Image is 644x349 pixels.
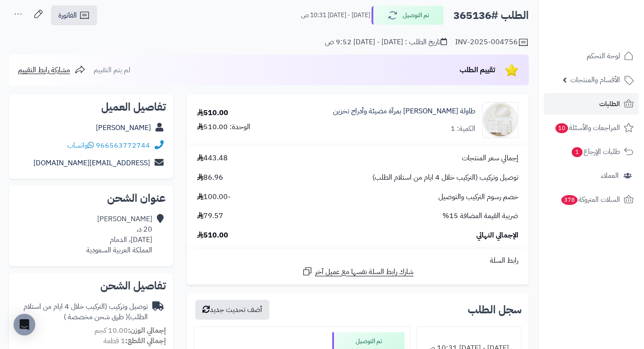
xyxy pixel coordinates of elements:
span: ( طرق شحن مخصصة ) [64,312,128,322]
a: طاولة [PERSON_NAME] بمرآة مضيئة وأدراج تخزين [333,106,475,116]
h2: تفاصيل العميل [16,102,166,112]
a: العملاء [544,165,639,186]
span: الإجمالي النهائي [476,230,518,241]
a: السلات المتروكة378 [544,189,639,210]
a: مشاركة رابط التقييم [18,65,85,75]
div: INV-2025-004756 [455,37,529,48]
div: توصيل وتركيب (التركيب خلال 4 ايام من استلام الطلب) [16,302,148,322]
span: تقييم الطلب [460,65,495,75]
span: 86.96 [197,172,223,183]
span: لم يتم التقييم [94,65,130,75]
span: مشاركة رابط التقييم [18,65,70,75]
a: [EMAIL_ADDRESS][DOMAIN_NAME] [33,158,150,168]
span: المراجعات والأسئلة [555,121,620,134]
h2: عنوان الشحن [16,193,166,204]
span: توصيل وتركيب (التركيب خلال 4 ايام من استلام الطلب) [372,172,518,183]
a: واتساب [67,140,94,151]
small: 10.00 كجم [94,325,166,336]
span: 378 [561,195,578,205]
span: -100.00 [197,192,230,202]
a: المراجعات والأسئلة10 [544,117,639,139]
div: 510.00 [197,108,228,118]
a: 966563772744 [96,140,150,151]
span: 1 [572,147,583,157]
small: [DATE] - [DATE] 10:31 ص [301,11,370,20]
span: ضريبة القيمة المضافة 15% [442,211,518,221]
img: 1753513962-1-90x90.jpg [483,102,518,138]
a: طلبات الإرجاع1 [544,141,639,163]
span: إجمالي سعر المنتجات [462,153,518,163]
strong: إجمالي الوزن: [128,325,166,336]
span: 510.00 [197,230,228,241]
div: Open Intercom Messenger [14,314,35,335]
span: 79.57 [197,211,223,221]
button: تم التوصيل [371,6,444,25]
span: السلات المتروكة [560,193,620,206]
span: لوحة التحكم [587,50,620,62]
span: الأقسام والمنتجات [570,74,620,86]
a: لوحة التحكم [544,45,639,67]
span: العملاء [601,169,619,182]
div: رابط السلة [190,256,525,266]
a: الطلبات [544,93,639,115]
h2: تفاصيل الشحن [16,280,166,291]
a: شارك رابط السلة نفسها مع عميل آخر [302,266,414,277]
span: 10 [555,123,568,133]
span: طلبات الإرجاع [571,145,620,158]
span: الفاتورة [58,10,77,21]
span: خصم رسوم التركيب والتوصيل [438,192,518,202]
small: 1 قطعة [103,335,166,346]
span: الطلبات [599,98,620,110]
a: الفاتورة [51,5,97,25]
button: أضف تحديث جديد [195,300,269,320]
span: 443.48 [197,153,228,163]
h3: سجل الطلب [468,304,522,315]
span: شارك رابط السلة نفسها مع عميل آخر [315,267,414,277]
div: [PERSON_NAME] 20 د، [DATE]، الدمام المملكة العربية السعودية [86,214,152,255]
strong: إجمالي القطع: [125,335,166,346]
div: الوحدة: 510.00 [197,122,250,132]
h2: الطلب #365136 [453,6,529,25]
div: تاريخ الطلب : [DATE] - [DATE] 9:52 ص [325,37,447,47]
div: الكمية: 1 [451,124,475,134]
a: [PERSON_NAME] [96,122,151,133]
